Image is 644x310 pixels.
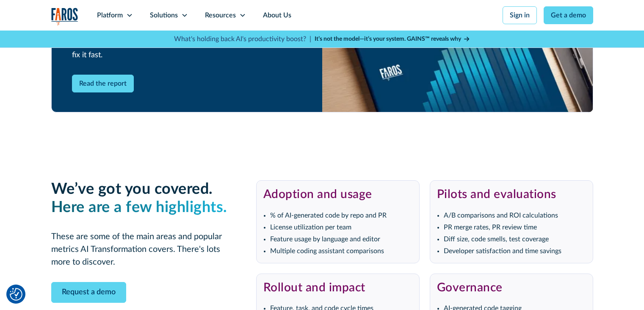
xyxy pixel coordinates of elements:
em: Here are a few highlights. [51,200,227,215]
a: It’s not the model—it’s your system. GAINS™ reveals why [315,35,470,44]
h3: Adoption and usage [263,187,412,202]
a: home [51,8,78,25]
li: Developer satisfaction and time savings [444,246,586,256]
li: Diff size, code smells, test coverage [444,234,586,244]
button: Cookie Settings [10,288,22,301]
li: Feature usage by language and editor [270,234,412,244]
div: Platform [97,10,123,20]
p: These are some of the main areas and popular metrics AI Transformation covers. There's lots more ... [51,230,229,268]
div: Resources [205,10,236,20]
li: PR merge rates, PR review time [444,222,586,232]
a: Sign in [503,6,537,24]
p: What's holding back AI's productivity boost? | [174,34,311,44]
div: Solutions [150,10,178,20]
li: Multiple coding assistant comparisons [270,246,412,256]
li: % of AI-generated code by repo and PR [270,210,412,221]
strong: We’ve got you covered. ‍ [51,182,227,215]
li: A/B comparisons and ROI calculations [444,210,586,221]
img: Revisit consent button [10,288,22,301]
h3: Governance [437,281,586,295]
li: License utilization per team [270,222,412,232]
a: Get a demo [544,6,593,24]
a: Request a demo [51,282,126,303]
img: Logo of the analytics and reporting company Faros. [51,8,78,25]
h3: Rollout and impact [263,281,412,295]
h3: Pilots and evaluations [437,187,586,202]
a: Read the report [72,75,134,92]
strong: It’s not the model—it’s your system. GAINS™ reveals why [315,36,461,42]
